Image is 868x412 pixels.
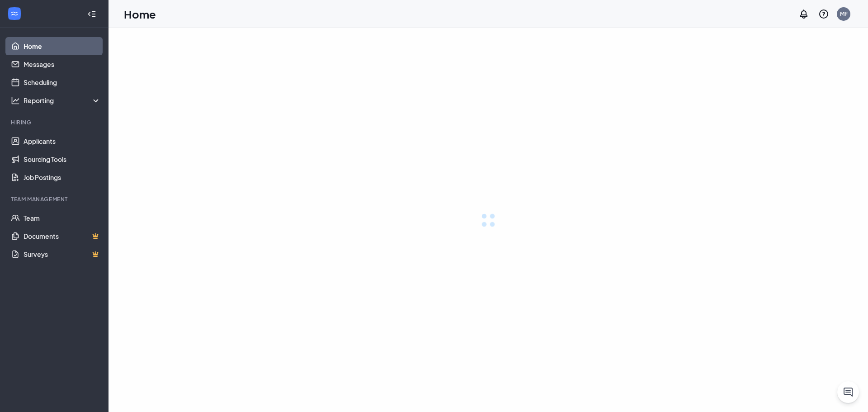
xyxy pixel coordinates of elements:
[87,9,96,19] svg: Collapse
[124,6,156,22] h1: Home
[24,209,101,227] a: Team
[24,227,101,245] a: DocumentsCrown
[24,55,101,73] a: Messages
[24,96,101,105] div: Reporting
[24,150,101,168] a: Sourcing Tools
[24,168,101,186] a: Job Postings
[840,10,848,18] div: MF
[11,96,20,105] svg: Analysis
[24,73,101,91] a: Scheduling
[843,387,854,398] svg: ChatActive
[818,9,829,19] svg: QuestionInfo
[10,9,19,18] svg: WorkstreamLogo
[11,118,99,126] div: Hiring
[798,9,809,19] svg: Notifications
[24,132,101,150] a: Applicants
[11,195,99,203] div: Team Management
[837,381,859,403] button: ChatActive
[24,245,101,263] a: SurveysCrown
[24,37,101,55] a: Home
